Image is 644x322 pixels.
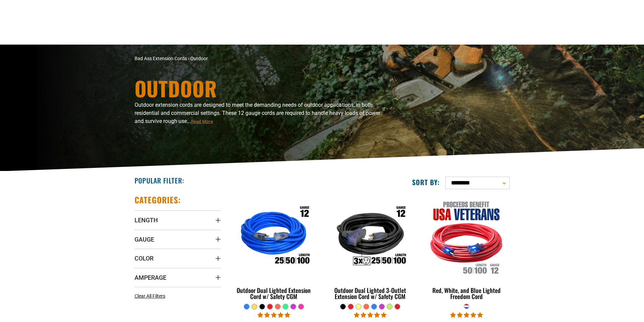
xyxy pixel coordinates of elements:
span: Amperage [135,274,166,281]
div: Outdoor Dual Lighted 3-Outlet Extension Cord w/ Safety CGM [327,287,413,299]
span: 5.00 stars [450,312,483,318]
a: Outdoor Dual Lighted Extension Cord w/ Safety CGM Outdoor Dual Lighted Extension Cord w/ Safety CGM [231,195,317,303]
h2: Popular Filter: [135,176,184,185]
span: 4.80 stars [354,312,386,318]
a: Clear All Filters [135,293,168,300]
span: Gauge [135,236,154,243]
summary: Gauge [135,230,221,249]
h1: Outdoor [135,78,381,98]
label: Sort by: [412,178,440,187]
span: Outdoor [190,56,208,61]
img: Red, White, and Blue Lighted Freedom Cord [424,198,509,276]
summary: Amperage [135,268,221,287]
nav: breadcrumbs [135,55,381,62]
summary: Length [135,210,221,229]
summary: Color [135,249,221,268]
div: Red, White, and Blue Lighted Freedom Cord [423,287,509,299]
span: Clear All Filters [135,293,165,299]
span: Color [135,254,153,262]
span: › [188,56,189,61]
a: Outdoor Dual Lighted 3-Outlet Extension Cord w/ Safety CGM Outdoor Dual Lighted 3-Outlet Extensio... [327,195,413,303]
span: Length [135,216,158,224]
img: Outdoor Dual Lighted 3-Outlet Extension Cord w/ Safety CGM [328,198,413,276]
a: Bad Ass Extension Cords [135,56,187,61]
span: 4.83 stars [258,312,290,318]
h2: Categories: [135,195,181,205]
img: Outdoor Dual Lighted Extension Cord w/ Safety CGM [231,198,316,276]
div: Outdoor Dual Lighted Extension Cord w/ Safety CGM [231,287,317,299]
a: Red, White, and Blue Lighted Freedom Cord Red, White, and Blue Lighted Freedom Cord [423,195,509,303]
span: Read More [191,119,213,124]
span: Outdoor extension cords are designed to meet the demanding needs of outdoor applications, in both... [135,102,380,124]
